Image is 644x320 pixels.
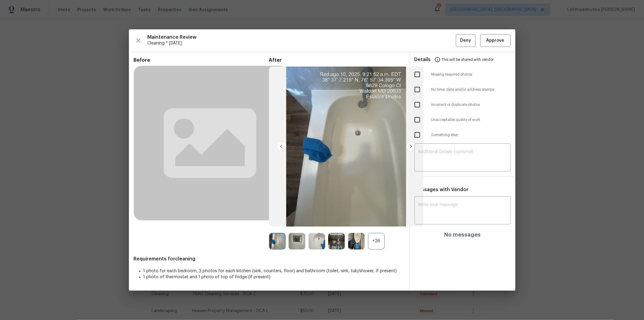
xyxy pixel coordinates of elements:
img: right-chevron-button-url [406,142,416,151]
button: Approve [480,34,511,47]
div: Unacceptable quality of work [410,112,515,127]
div: Something else [410,127,515,142]
span: Something else [431,132,511,138]
span: Before [134,57,269,63]
span: This will be shared with vendor [442,52,494,67]
span: Cleaning * [DATE] [148,40,456,46]
li: 1 photo of thermostat and 1 photo of top of fridge (if present) [143,274,404,280]
span: Missing required photos [431,72,511,77]
span: After [269,57,404,63]
img: left-chevron-button-url [277,142,286,151]
span: No time, date and/or address stamps [431,87,511,92]
button: Deny [456,34,476,47]
span: Incorrect or duplicate photos [431,102,511,107]
div: Incorrect or duplicate photos [410,97,515,112]
span: Maintenance Review [148,34,456,40]
span: Approve [486,37,505,44]
span: Deny [460,37,471,44]
div: Missing required photos [410,67,515,82]
span: Requirements for cleaning [134,256,404,262]
li: 1 photo for each bedroom, 3 photos for each kitchen (sink, counters, floor) and bathroom (toilet,... [143,268,404,274]
div: +26 [368,233,385,250]
span: Messages with Vendor [415,187,469,192]
span: Unacceptable quality of work [431,117,511,122]
div: No time, date and/or address stamps [410,82,515,97]
span: Details [415,52,431,67]
h4: No messages [444,232,481,238]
